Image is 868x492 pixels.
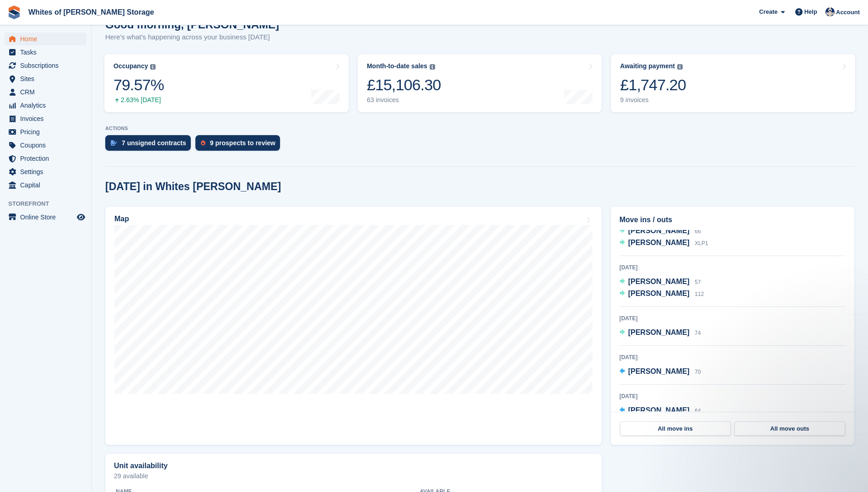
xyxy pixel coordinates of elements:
div: 9 prospects to review [210,139,275,147]
div: [DATE] [620,263,846,272]
h2: Move ins / outs [620,214,846,225]
a: Map [105,207,602,445]
a: menu [5,72,86,85]
span: Invoices [20,112,75,125]
span: 112 [695,291,704,297]
a: menu [5,179,86,191]
span: [PERSON_NAME] [628,328,690,336]
span: [PERSON_NAME] [628,227,690,235]
span: Sites [20,72,75,85]
div: [DATE] [620,314,846,323]
a: menu [5,46,86,59]
span: Online Store [20,211,75,224]
a: menu [5,152,86,165]
a: menu [5,139,86,152]
a: [PERSON_NAME] XLP1 [620,237,708,249]
a: Occupancy 79.57% 2.63% [DATE] [104,54,349,112]
img: icon-info-grey-7440780725fd019a000dd9b08b2336e03edf1995a4989e88bcd33f0948082b44.svg [677,64,683,70]
a: [PERSON_NAME] 112 [620,288,704,300]
span: XLP1 [695,240,708,246]
a: 9 prospects to review [195,135,285,155]
div: £1,747.20 [620,76,686,94]
div: Occupancy [113,62,148,70]
img: prospect-51fa495bee0391a8d652442698ab0144808aea92771e9ea1ae160a38d050c398.svg [201,140,205,146]
div: Month-to-date sales [367,62,427,70]
a: [PERSON_NAME] 66 [620,225,701,237]
span: Create [759,7,777,16]
div: 9 invoices [620,96,686,104]
span: [PERSON_NAME] [628,406,690,414]
span: 66 [695,228,701,235]
a: menu [5,211,86,224]
span: 57 [695,279,701,285]
div: £15,106.30 [367,76,441,94]
a: [PERSON_NAME] 70 [620,366,701,378]
a: [PERSON_NAME] 64 [620,405,701,417]
div: Awaiting payment [620,62,675,70]
a: menu [5,59,86,72]
span: Home [20,33,75,45]
a: menu [5,112,86,125]
img: Wendy [825,7,835,16]
a: [PERSON_NAME] 74 [620,327,701,339]
span: Tasks [20,46,75,59]
a: menu [5,33,86,45]
span: [PERSON_NAME] [628,239,690,246]
img: contract_signature_icon-13c848040528278c33f63329250d36e43548de30e8caae1d1a13099fd9432cc5.svg [111,140,117,146]
a: All move ins [620,421,731,436]
span: CRM [20,86,75,98]
a: 7 unsigned contracts [105,135,195,155]
span: Analytics [20,99,75,112]
span: Protection [20,152,75,165]
p: ACTIONS [105,126,854,131]
span: Settings [20,165,75,178]
a: [PERSON_NAME] 57 [620,276,701,288]
span: 74 [695,330,701,336]
span: Subscriptions [20,59,75,72]
img: stora-icon-8386f47178a22dfd0bd8f6a31ec36ba5ce8667c1dd55bd0f319d3a0aa187defe.svg [7,5,21,19]
p: 29 available [114,473,593,479]
a: menu [5,165,86,178]
div: 7 unsigned contracts [122,139,186,147]
span: Coupons [20,139,75,152]
span: [PERSON_NAME] [628,367,690,375]
a: menu [5,126,86,138]
span: [PERSON_NAME] [628,278,690,285]
span: Capital [20,179,75,191]
div: [DATE] [620,353,846,361]
span: Pricing [20,126,75,138]
span: 64 [695,408,701,414]
h2: [DATE] in Whites [PERSON_NAME] [105,180,281,193]
h2: Unit availability [114,462,167,470]
div: [DATE] [620,392,846,400]
div: 63 invoices [367,96,441,104]
img: icon-info-grey-7440780725fd019a000dd9b08b2336e03edf1995a4989e88bcd33f0948082b44.svg [150,64,156,70]
a: All move outs [734,421,845,436]
span: [PERSON_NAME] [628,290,690,297]
a: Awaiting payment £1,747.20 9 invoices [611,54,855,112]
img: icon-info-grey-7440780725fd019a000dd9b08b2336e03edf1995a4989e88bcd33f0948082b44.svg [430,64,435,70]
a: menu [5,99,86,112]
span: Storefront [8,199,91,208]
a: Month-to-date sales £15,106.30 63 invoices [358,54,602,112]
a: Whites of [PERSON_NAME] Storage [25,5,158,20]
div: 2.63% [DATE] [113,96,164,104]
span: 70 [695,369,701,375]
div: 79.57% [113,76,164,94]
a: menu [5,86,86,98]
span: Account [836,8,860,17]
a: Preview store [75,212,86,223]
p: Here's what's happening across your business [DATE] [105,32,279,43]
h2: Map [114,215,129,223]
span: Help [804,7,817,16]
